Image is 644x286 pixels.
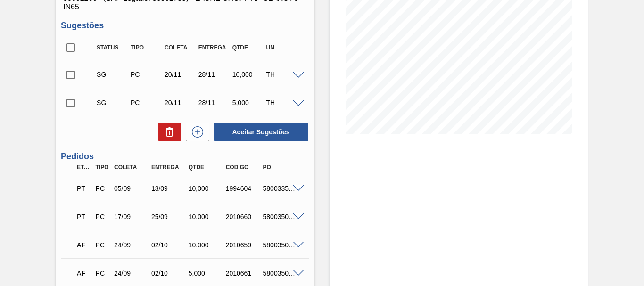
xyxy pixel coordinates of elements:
p: PT [77,185,90,192]
div: Etapa [74,164,92,171]
div: Qtde [186,164,226,171]
div: 20/11/2025 [162,99,198,106]
div: Pedido de Compra [128,71,165,78]
div: 10,000 [186,241,226,249]
div: Pedido de Compra [93,213,111,221]
div: PO [261,164,301,171]
div: 02/10/2025 [149,270,189,277]
div: 10,000 [230,71,266,78]
div: Status [94,44,131,51]
div: 28/11/2025 [196,71,232,78]
div: 02/10/2025 [149,241,189,249]
div: 5,000 [186,270,226,277]
div: 2010660 [223,213,264,221]
div: 5800350472 [261,213,301,221]
div: Pedido de Compra [93,185,111,192]
div: 24/09/2025 [112,241,152,249]
div: Coleta [162,44,198,51]
div: Qtde [230,44,266,51]
h3: Pedidos [61,152,309,162]
div: 24/09/2025 [112,270,152,277]
div: Tipo [93,164,111,171]
div: 2010661 [223,270,264,277]
div: Coleta [112,164,152,171]
div: 20/11/2025 [162,71,198,78]
div: Aguardando Faturamento [74,263,92,284]
div: 5800350474 [261,270,301,277]
p: PT [77,213,90,221]
div: 5800335464 [261,185,301,192]
div: 5800350473 [261,241,301,249]
div: 10,000 [186,213,226,221]
div: 05/09/2025 [112,185,152,192]
div: 13/09/2025 [149,185,189,192]
div: Sugestão Criada [94,99,131,106]
h3: Sugestões [61,21,309,31]
div: Pedido de Compra [93,270,111,277]
p: AF [77,241,90,249]
p: AF [77,270,90,277]
div: Excluir Sugestões [154,123,181,141]
div: Aguardando Faturamento [74,235,92,255]
div: Entrega [196,44,232,51]
div: 28/11/2025 [196,99,232,106]
div: Pedido de Compra [93,241,111,249]
div: 17/09/2025 [112,213,152,221]
div: Sugestão Criada [94,71,131,78]
div: Código [223,164,264,171]
div: Entrega [149,164,189,171]
div: 25/09/2025 [149,213,189,221]
button: Aceitar Sugestões [214,123,308,141]
div: TH [264,71,300,78]
div: TH [264,99,300,106]
div: Aceitar Sugestões [209,122,309,142]
div: 5,000 [230,99,266,106]
div: Pedido de Compra [128,99,165,106]
div: Tipo [128,44,165,51]
div: Pedido em Trânsito [74,178,92,199]
div: Pedido em Trânsito [74,206,92,227]
div: UN [264,44,300,51]
div: 1994604 [223,185,264,192]
div: 10,000 [186,185,226,192]
div: Nova sugestão [181,123,209,141]
div: 2010659 [223,241,264,249]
